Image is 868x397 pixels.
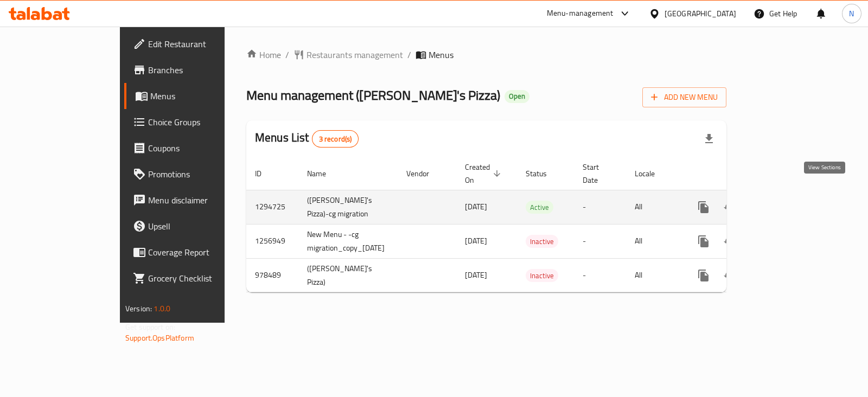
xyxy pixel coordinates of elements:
[124,239,265,265] a: Coverage Report
[312,134,359,144] span: 3 record(s)
[526,269,558,282] div: Inactive
[285,48,289,61] li: /
[246,190,298,224] td: 1294725
[148,272,256,285] span: Grocery Checklist
[298,190,398,224] td: ([PERSON_NAME]'s Pizza)-cg migration
[125,320,175,334] span: Get support on:
[429,48,454,61] span: Menus
[574,258,626,292] td: -
[696,126,722,152] div: Export file
[148,142,256,155] span: Coupons
[154,302,170,316] span: 1.0.0
[717,194,743,220] button: Change Status
[246,258,298,292] td: 978489
[124,31,265,57] a: Edit Restaurant
[505,90,529,103] div: Open
[255,167,276,180] span: ID
[574,190,626,224] td: -
[526,235,558,248] div: Inactive
[526,167,561,180] span: Status
[691,194,717,220] button: more
[526,201,553,214] span: Active
[124,83,265,109] a: Menus
[148,194,256,207] span: Menu disclaimer
[574,224,626,258] td: -
[246,83,500,107] span: Menu management ( [PERSON_NAME]'s Pizza )
[626,258,682,292] td: All
[124,135,265,161] a: Coupons
[312,130,359,148] div: Total records count
[526,235,558,248] span: Inactive
[465,161,504,187] span: Created On
[717,228,743,254] button: Change Status
[148,37,256,50] span: Edit Restaurant
[849,8,854,20] span: N
[465,268,487,282] span: [DATE]
[148,168,256,181] span: Promotions
[307,167,340,180] span: Name
[246,224,298,258] td: 1256949
[547,7,614,20] div: Menu-management
[505,92,529,101] span: Open
[298,224,398,258] td: New Menu - -cg migration_copy_[DATE]
[293,48,403,61] a: Restaurants management
[255,130,359,148] h2: Menus List
[148,220,256,233] span: Upsell
[626,190,682,224] td: All
[407,48,411,61] li: /
[307,48,403,61] span: Restaurants management
[124,109,265,135] a: Choice Groups
[246,48,726,61] nav: breadcrumb
[583,161,613,187] span: Start Date
[150,89,256,103] span: Menus
[665,8,736,20] div: [GEOGRAPHIC_DATA]
[148,246,256,259] span: Coverage Report
[526,201,553,214] div: Active
[124,265,265,291] a: Grocery Checklist
[124,213,265,239] a: Upsell
[526,270,558,282] span: Inactive
[626,224,682,258] td: All
[148,116,256,129] span: Choice Groups
[124,57,265,83] a: Branches
[148,63,256,76] span: Branches
[635,167,669,180] span: Locale
[124,161,265,187] a: Promotions
[246,157,803,293] table: enhanced table
[125,331,194,345] a: Support.OpsPlatform
[465,200,487,214] span: [DATE]
[682,157,803,190] th: Actions
[642,87,726,107] button: Add New Menu
[465,234,487,248] span: [DATE]
[717,262,743,289] button: Change Status
[125,302,152,316] span: Version:
[298,258,398,292] td: ([PERSON_NAME]'s Pizza)
[124,187,265,213] a: Menu disclaimer
[691,228,717,254] button: more
[406,167,443,180] span: Vendor
[691,262,717,289] button: more
[651,91,718,104] span: Add New Menu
